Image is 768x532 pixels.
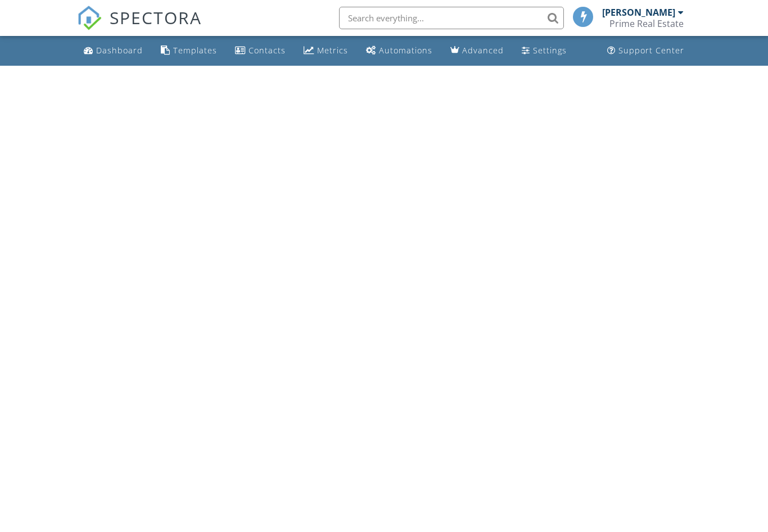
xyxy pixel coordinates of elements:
[602,7,675,18] div: [PERSON_NAME]
[533,45,567,56] div: Settings
[231,40,290,61] a: Contacts
[110,6,202,29] span: SPECTORA
[462,45,504,56] div: Advanced
[379,45,432,56] div: Automations
[603,40,689,61] a: Support Center
[339,7,564,29] input: Search everything...
[362,40,437,61] a: Automations (Basic)
[173,45,217,56] div: Templates
[156,40,222,61] a: Templates
[77,15,202,39] a: SPECTORA
[79,40,147,61] a: Dashboard
[609,18,684,29] div: Prime Real Estate
[317,45,348,56] div: Metrics
[249,45,286,56] div: Contacts
[446,40,508,61] a: Advanced
[517,40,571,61] a: Settings
[77,6,102,30] img: The Best Home Inspection Software - Spectora
[299,40,353,61] a: Metrics
[96,45,143,56] div: Dashboard
[618,45,684,56] div: Support Center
